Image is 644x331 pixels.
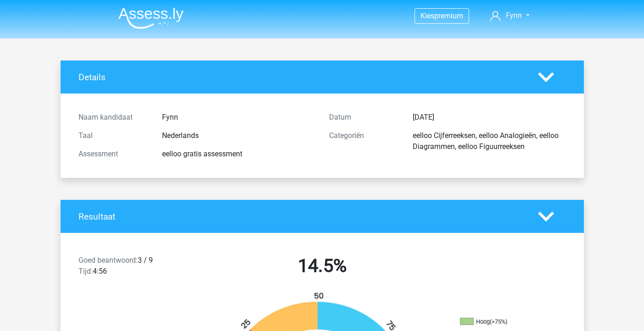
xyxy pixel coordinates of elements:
[322,112,406,123] div: Datum
[415,10,469,22] a: Kiespremium
[155,149,322,160] div: eelloo gratis assessment
[420,11,434,20] span: Kies
[72,149,155,160] div: Assessment
[155,130,322,141] div: Nederlands
[78,256,138,265] span: Goed beantwoord:
[78,72,524,83] h4: Details
[72,255,197,281] div: 3 / 9 4:56
[490,318,507,325] div: (>75%)
[434,11,463,20] span: premium
[78,267,93,276] span: Tijd:
[406,130,573,152] div: eelloo Cijferreeksen, eelloo Analogieën, eelloo Diagrammen, eelloo Figuurreeksen
[204,255,441,277] h2: 14.5%
[72,112,155,123] div: Naam kandidaat
[118,7,184,29] img: Assessly
[406,112,573,123] div: [DATE]
[72,130,155,141] div: Taal
[460,318,552,326] li: Hoog
[487,10,533,21] a: Fynn
[322,130,406,152] div: Categoriën
[78,211,524,222] h4: Resultaat
[155,112,322,123] div: Fynn
[506,11,522,20] span: Fynn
